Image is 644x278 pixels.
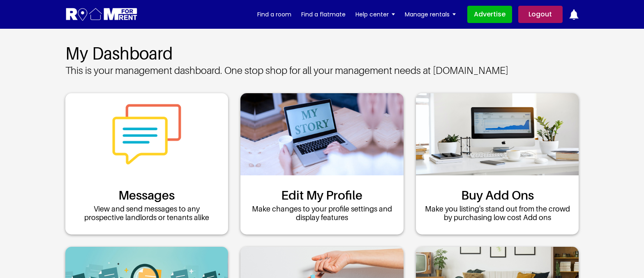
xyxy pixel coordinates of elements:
[405,8,456,21] a: Manage rentals
[355,8,395,21] a: Help center
[467,6,512,23] a: Advertise
[118,188,175,202] a: Messages
[569,9,579,20] img: ic-notification
[65,43,579,63] h2: My Dashboard
[65,65,579,77] p: This is your management dashboard. One stop shop for all your management needs at [DOMAIN_NAME]
[518,6,563,23] a: Logout
[65,7,138,22] img: Logo for Room for Rent, featuring a welcoming design with a house icon and modern typography
[301,8,346,21] a: Find a flatmate
[461,188,534,202] a: Buy Add Ons
[257,8,291,21] a: Find a room
[281,188,362,202] a: Edit My Profile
